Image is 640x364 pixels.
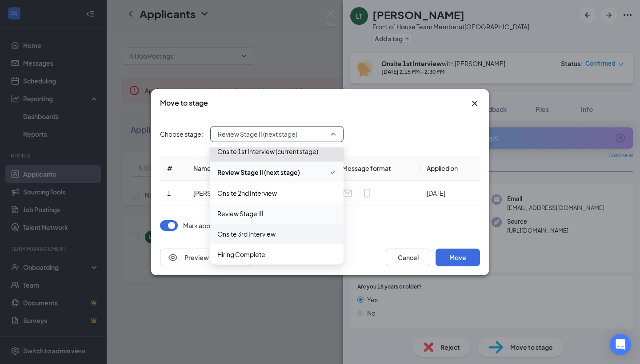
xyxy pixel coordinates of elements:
button: EyePreview notification [160,249,252,266]
th: Applied on [420,156,480,181]
td: [DATE] [420,181,480,206]
span: Onsite 3rd Interview [217,229,276,239]
span: Review Stage II (next stage) [217,167,300,177]
button: Cancel [386,249,430,266]
span: Onsite 1st Interview (current stage) [217,146,318,156]
span: Hiring Complete [217,249,265,259]
button: Close [469,98,480,109]
th: Name [186,156,273,181]
td: [PERSON_NAME] [186,181,273,206]
span: Review Stage III [217,209,264,218]
svg: Eye [168,252,178,263]
span: Onsite 2nd Interview [217,188,277,198]
button: Move [436,249,480,266]
th: Message format [335,156,420,181]
span: 1 [167,189,171,197]
p: Mark applicant(s) as Completed for Onsite 1st Interview [183,221,343,230]
svg: Cross [469,98,480,109]
svg: Checkmark [329,167,336,178]
svg: Email [342,188,353,198]
span: Review Stage II (next stage) [218,127,297,141]
th: # [160,156,186,181]
span: Choose stage: [160,129,203,139]
div: Open Intercom Messenger [610,334,631,355]
svg: MobileSms [362,188,372,198]
h3: Move to stage [160,98,208,108]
